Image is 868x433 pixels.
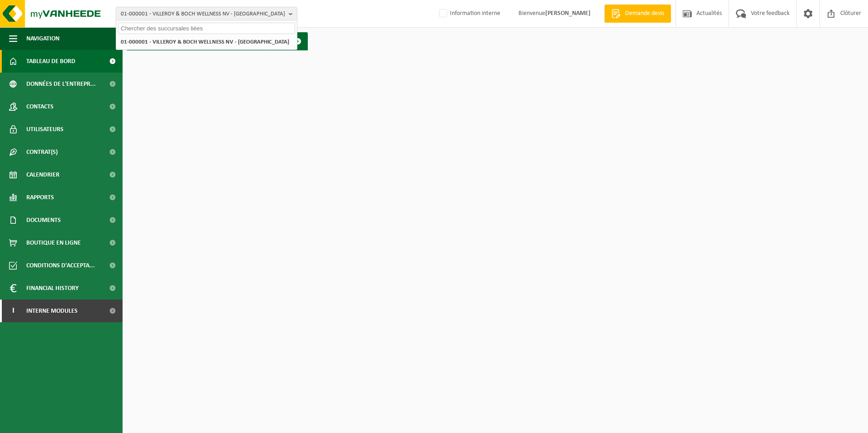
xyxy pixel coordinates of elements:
span: Rapports [26,186,54,209]
span: 01-000001 - VILLEROY & BOCH WELLNESS NV - [GEOGRAPHIC_DATA] [121,7,285,21]
button: 01-000001 - VILLEROY & BOCH WELLNESS NV - [GEOGRAPHIC_DATA] [116,7,297,20]
span: Boutique en ligne [26,231,81,254]
label: Information interne [437,7,500,20]
strong: 01-000001 - VILLEROY & BOCH WELLNESS NV - [GEOGRAPHIC_DATA] [121,39,289,45]
span: Contacts [26,95,54,118]
strong: [PERSON_NAME] [545,10,591,17]
span: Financial History [26,277,79,300]
span: Calendrier [26,163,59,186]
span: Documents [26,209,61,231]
span: Conditions d'accepta... [26,254,95,277]
span: Utilisateurs [26,118,64,141]
span: Interne modules [26,300,78,322]
span: I [9,300,17,322]
span: Tableau de bord [26,50,75,73]
span: Demande devis [623,9,666,18]
span: Navigation [26,27,59,50]
span: Contrat(s) [26,141,58,163]
span: Données de l'entrepr... [26,73,96,95]
a: Demande devis [604,5,671,23]
input: Chercher des succursales liées [118,23,295,34]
